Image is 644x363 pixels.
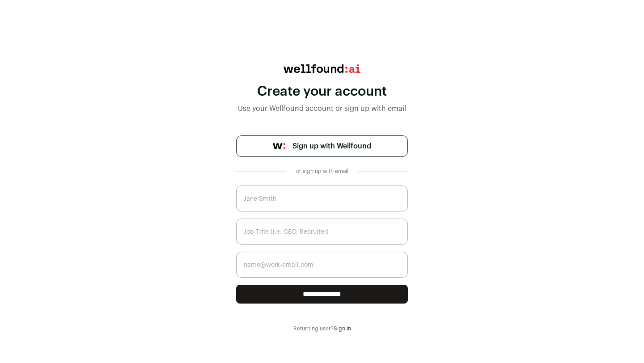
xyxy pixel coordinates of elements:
input: Jane Smith [236,186,408,211]
div: Use your Wellfound account or sign up with email [236,103,408,114]
a: Sign in [334,326,351,331]
div: or sign up with email [293,168,351,175]
input: Job Title (i.e. CEO, Recruiter) [236,219,408,245]
div: Returning user? [236,325,408,332]
span: Sign up with Wellfound [292,141,371,152]
a: Sign up with Wellfound [236,135,408,157]
div: Create your account [236,84,408,100]
img: wellfound:ai [284,64,360,73]
img: wellfound-symbol-flush-black-fb3c872781a75f747ccb3a119075da62bfe97bd399995f84a933054e44a575c4.png [273,143,285,149]
input: name@work-email.com [236,252,408,278]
